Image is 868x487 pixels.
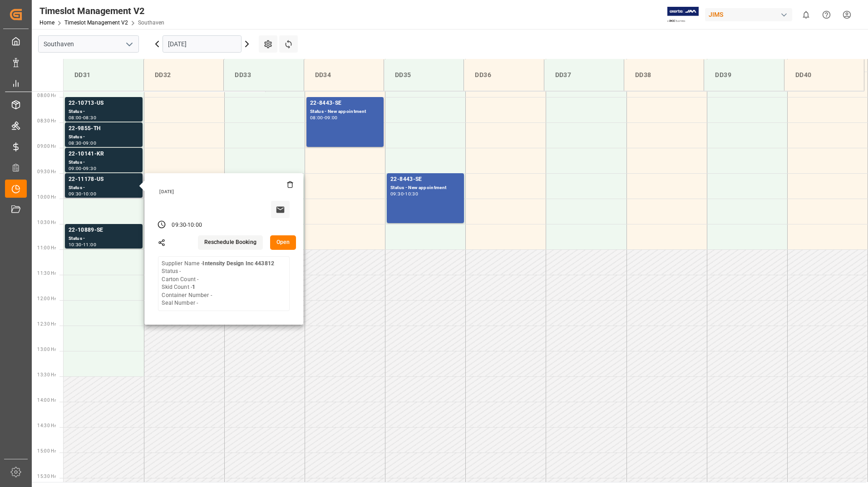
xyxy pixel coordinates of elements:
span: 14:00 Hr [37,398,56,403]
div: DD38 [631,67,696,83]
div: 11:00 [83,243,96,247]
span: 13:30 Hr [37,372,56,377]
div: DD36 [471,67,536,83]
input: DD-MM-YYYY [163,35,242,53]
div: DD39 [711,67,776,83]
span: 10:00 Hr [37,195,56,200]
div: Status - [69,133,139,141]
div: DD37 [552,67,616,83]
input: Type to search/select [38,35,139,53]
div: 08:30 [69,141,82,145]
div: Timeslot Management V2 [39,4,164,18]
span: 14:30 Hr [37,423,56,428]
button: show 0 new notifications [796,5,816,25]
div: 09:30 [390,192,404,196]
div: DD33 [231,67,296,83]
div: DD34 [311,67,376,83]
div: DD31 [71,67,136,83]
span: 11:00 Hr [37,245,56,250]
span: 08:00 Hr [37,93,56,98]
div: 08:00 [310,116,323,120]
div: 10:00 [83,192,96,196]
div: - [186,221,187,229]
div: - [82,166,83,170]
span: 11:30 Hr [37,271,56,276]
div: - [404,192,405,196]
span: 15:00 Hr [37,448,56,453]
div: 09:30 [172,221,186,229]
div: 09:00 [325,116,338,120]
div: 09:00 [83,141,96,145]
div: 22-9855-TH [69,124,139,133]
div: DD35 [391,67,456,83]
div: 10:00 [187,221,202,229]
div: Status - [69,108,139,116]
div: DD40 [792,67,857,83]
button: Help Center [816,5,837,25]
div: 22-10889-SE [69,226,139,235]
div: - [82,192,83,196]
span: 09:30 Hr [37,169,56,174]
div: 08:30 [83,116,96,120]
button: Open [270,235,296,250]
div: - [82,243,83,247]
div: 08:00 [69,116,82,120]
div: Status - [69,159,139,166]
span: 12:30 Hr [37,321,56,326]
span: 09:00 Hr [37,144,56,149]
button: open menu [122,37,136,51]
button: Reschedule Booking [198,235,263,250]
a: Timeslot Management V2 [64,19,128,26]
div: JIMS [705,8,792,21]
div: [DATE] [156,189,293,195]
div: 22-10141-KR [69,150,139,159]
a: Home [39,19,54,26]
div: 22-8443-SE [310,99,380,108]
div: DD32 [151,67,216,83]
div: Status - [69,184,139,192]
span: 15:30 Hr [37,474,56,479]
div: - [82,141,83,145]
span: 13:00 Hr [37,347,56,352]
span: 10:30 Hr [37,220,56,225]
div: Status - New appointment [310,108,380,116]
div: - [323,116,325,120]
b: Intensity Design Inc 443812 [202,260,274,267]
div: 10:30 [69,243,82,247]
img: Exertis%20JAM%20-%20Email%20Logo.jpg_1722504956.jpg [667,7,699,23]
div: 22-11178-US [69,175,139,184]
div: 10:30 [405,192,418,196]
span: 12:00 Hr [37,296,56,301]
div: 09:30 [69,192,82,196]
span: 08:30 Hr [37,118,56,123]
div: 09:00 [69,166,82,170]
div: 22-10713-US [69,99,139,108]
div: Status - [69,235,139,243]
div: - [82,116,83,120]
b: 1 [192,284,195,290]
div: 22-8443-SE [390,175,460,184]
button: JIMS [705,6,796,23]
div: Status - New appointment [390,184,460,192]
div: Supplier Name - Status - Carton Count - Skid Count - Container Number - Seal Number - [162,260,274,307]
div: 09:30 [83,166,96,170]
